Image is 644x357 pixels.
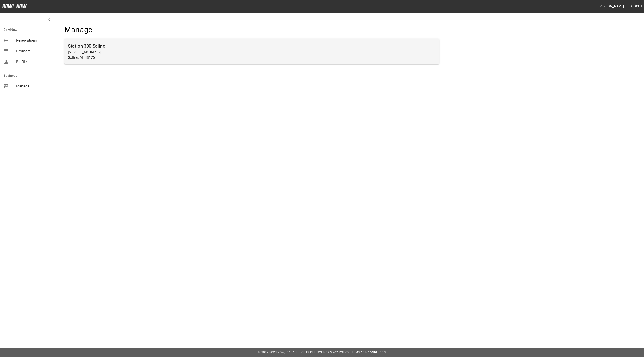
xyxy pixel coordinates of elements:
button: [PERSON_NAME] [597,2,626,11]
img: logo [2,4,27,8]
a: Terms and Conditions [350,351,386,354]
span: © 2022 BowlNow, Inc. All Rights Reserved. [258,351,326,354]
span: Payment [16,49,50,54]
p: Saline, MI 48176 [68,55,435,60]
button: Logout [628,2,644,11]
span: Manage [16,84,50,89]
a: Privacy Policy [326,351,349,354]
h6: Station 300 Saline [68,42,435,50]
span: Profile [16,59,50,65]
h4: Manage [64,25,439,34]
p: [STREET_ADDRESS] [68,50,435,55]
span: Reservations [16,38,50,43]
